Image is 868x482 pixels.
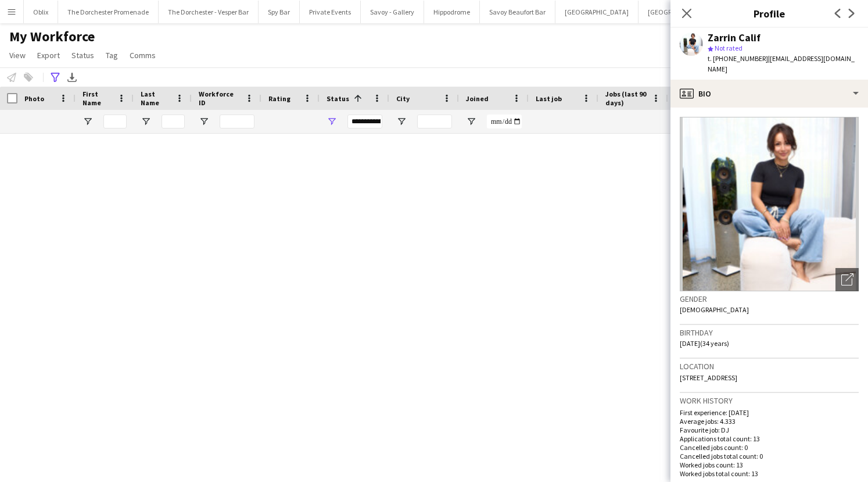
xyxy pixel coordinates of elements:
button: Hippodrome [424,1,480,23]
span: View [9,50,26,60]
input: Joined Filter Input [487,115,522,128]
button: Open Filter Menu [141,116,151,127]
img: Crew avatar or photo [680,117,859,291]
input: Last Name Filter Input [162,115,185,128]
button: Open Filter Menu [327,116,337,127]
a: View [5,48,30,63]
span: Not rated [715,44,743,52]
span: Joined [466,94,489,103]
div: Bio [670,80,868,108]
h3: Profile [670,6,868,21]
button: Oblix [24,1,58,23]
app-action-btn: Advanced filters [48,70,62,84]
h3: Birthday [680,327,859,338]
a: Export [33,48,64,63]
app-action-btn: Export XLSX [65,70,79,84]
span: My Workforce [9,28,95,45]
button: Open Filter Menu [83,116,93,127]
h3: Work history [680,395,859,406]
input: Workforce ID Filter Input [220,115,254,128]
p: Worked jobs total count: 13 [680,469,859,478]
span: Status [327,94,349,103]
span: Rating [268,94,290,103]
p: First experience: [DATE] [680,408,859,417]
span: Workforce ID [199,90,241,107]
p: Cancelled jobs total count: 0 [680,452,859,460]
span: [STREET_ADDRESS] [680,373,737,382]
button: Savoy Beaufort Bar [480,1,555,23]
input: City Filter Input [417,115,452,128]
p: Applications total count: 13 [680,434,859,443]
span: Last job [536,94,562,103]
button: [GEOGRAPHIC_DATA] [555,1,639,23]
span: Export [37,50,60,60]
span: [DATE] (34 years) [680,339,729,348]
span: First Name [83,90,113,107]
a: Tag [101,48,123,63]
button: Spy Bar [259,1,300,23]
span: Last Name [141,90,171,107]
button: Private Events [300,1,361,23]
input: First Name Filter Input [103,115,127,128]
h3: Location [680,361,859,372]
p: Worked jobs count: 13 [680,460,859,469]
button: Open Filter Menu [199,116,209,127]
button: Open Filter Menu [466,116,476,127]
button: The Dorchester - Vesper Bar [159,1,259,23]
p: Favourite job: DJ [680,426,859,434]
span: Photo [24,94,44,103]
span: | [EMAIL_ADDRESS][DOMAIN_NAME] [708,54,855,73]
p: Average jobs: 4.333 [680,417,859,426]
span: [DEMOGRAPHIC_DATA] [680,305,749,314]
div: Zarrin Calif [708,33,761,43]
button: Savoy - Gallery [361,1,424,23]
span: Comms [130,50,156,60]
button: Open Filter Menu [396,116,407,127]
a: Status [67,48,99,63]
span: Tag [106,50,118,60]
a: Comms [125,48,160,63]
button: [GEOGRAPHIC_DATA] [639,1,722,23]
button: The Dorchester Promenade [58,1,159,23]
span: Status [71,50,94,60]
span: City [396,94,410,103]
span: t. [PHONE_NUMBER] [708,54,768,63]
p: Cancelled jobs count: 0 [680,443,859,452]
div: Open photos pop-in [835,268,859,291]
h3: Gender [680,294,859,304]
span: Jobs (last 90 days) [605,90,647,107]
